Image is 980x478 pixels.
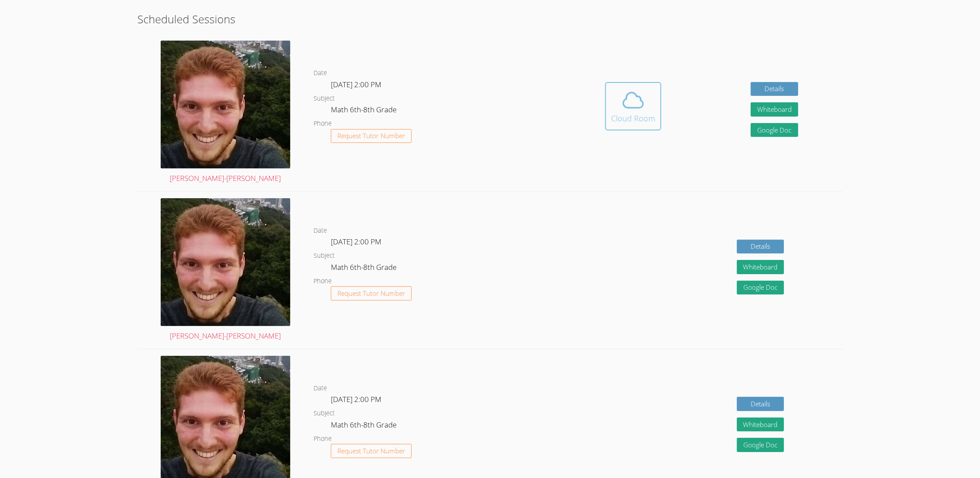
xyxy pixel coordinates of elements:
[161,198,290,326] img: avatar.png
[314,434,332,444] dt: Phone
[331,394,381,404] span: [DATE] 2:00 PM
[314,276,332,287] dt: Phone
[737,418,784,432] button: Whiteboard
[611,112,655,124] div: Cloud Room
[161,41,290,185] a: [PERSON_NAME]-[PERSON_NAME]
[161,198,290,342] a: [PERSON_NAME]-[PERSON_NAME]
[737,397,784,411] a: Details
[314,383,327,394] dt: Date
[314,118,332,129] dt: Phone
[337,133,405,139] span: Request Tutor Number
[314,225,327,236] dt: Date
[737,240,784,254] a: Details
[314,93,335,104] dt: Subject
[331,444,412,458] button: Request Tutor Number
[737,438,784,452] a: Google Doc
[751,82,798,96] a: Details
[605,82,661,130] button: Cloud Room
[751,123,798,137] a: Google Doc
[331,419,398,434] dd: Math 6th-8th Grade
[331,261,398,276] dd: Math 6th-8th Grade
[751,102,798,117] button: Whiteboard
[331,104,398,118] dd: Math 6th-8th Grade
[337,290,405,297] span: Request Tutor Number
[314,68,327,79] dt: Date
[314,408,335,419] dt: Subject
[331,79,381,89] span: [DATE] 2:00 PM
[737,281,784,295] a: Google Doc
[331,129,412,143] button: Request Tutor Number
[161,41,290,168] img: avatar.png
[331,286,412,301] button: Request Tutor Number
[337,448,405,454] span: Request Tutor Number
[331,237,381,247] span: [DATE] 2:00 PM
[314,250,335,261] dt: Subject
[737,260,784,274] button: Whiteboard
[137,11,843,27] h2: Scheduled Sessions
